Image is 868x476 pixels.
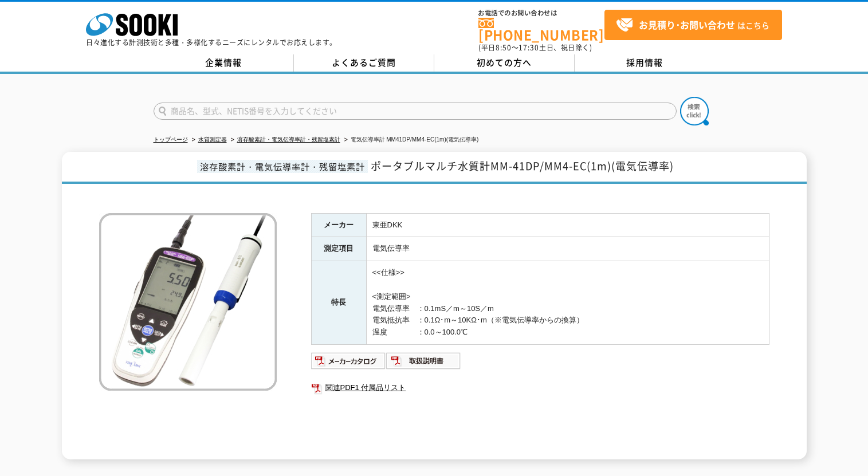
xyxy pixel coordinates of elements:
[294,54,434,72] a: よくあるご質問
[386,359,461,368] a: 取扱説明書
[478,10,604,17] span: お電話でのお問い合わせは
[478,18,604,41] a: [PHONE_NUMBER]
[154,54,294,72] a: 企業情報
[616,17,769,34] span: はこちら
[154,103,677,120] input: 商品名、型式、NETIS番号を入力してください
[311,352,386,370] img: メーカーカタログ
[366,213,769,237] td: 東亜DKK
[604,10,782,40] a: お見積り･お問い合わせはこちら
[99,213,277,391] img: 電気伝導率計 MM41DP/MM4-EC(1m)(電気伝導率)
[311,380,769,395] a: 関連PDF1 付属品リスト
[478,42,592,53] span: (平日 ～ 土日、祝日除く)
[86,39,337,46] p: 日々進化する計測技術と多種・多様化するニーズにレンタルでお応えします。
[680,97,709,125] img: btn_search.png
[496,42,512,53] span: 8:50
[311,213,366,237] th: メーカー
[371,158,674,174] span: ポータブルマルチ水質計MM-41DP/MM4-EC(1m)(電気伝導率)
[477,56,532,69] span: 初めての方へ
[434,54,575,72] a: 初めての方へ
[639,18,735,32] strong: お見積り･お問い合わせ
[237,136,340,143] a: 溶存酸素計・電気伝導率計・残留塩素計
[386,352,461,370] img: 取扱説明書
[311,359,386,368] a: メーカーカタログ
[366,261,769,345] td: <<仕様>> <測定範囲> 電気伝導率 ：0.1mS／m～10S／m 電気抵抗率 ：0.1Ω･m～10KΩ･m（※電気伝導率からの換算） 温度 ：0.0～100.0℃
[197,160,368,173] span: 溶存酸素計・電気伝導率計・残留塩素計
[366,237,769,261] td: 電気伝導率
[311,237,366,261] th: 測定項目
[198,136,227,143] a: 水質測定器
[519,42,539,53] span: 17:30
[575,54,715,72] a: 採用情報
[154,136,188,143] a: トップページ
[311,261,366,345] th: 特長
[342,134,479,146] li: 電気伝導率計 MM41DP/MM4-EC(1m)(電気伝導率)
